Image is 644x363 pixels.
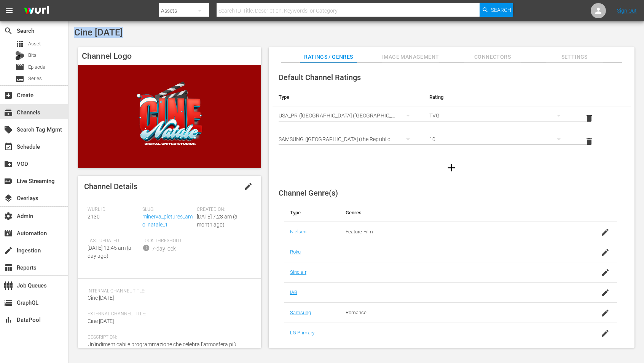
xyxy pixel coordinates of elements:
[84,182,137,191] span: Channel Details
[4,281,13,290] span: Job Queues
[88,334,248,341] span: Description:
[88,245,131,259] span: [DATE] 12:45 am (a day ago)
[4,91,13,100] span: Create
[4,159,13,169] span: VOD
[284,204,340,222] th: Type
[340,204,580,222] th: Genres
[585,114,594,123] span: delete
[4,315,13,324] span: DataPool
[580,132,598,151] button: delete
[279,73,361,82] span: Default Channel Ratings
[28,40,41,48] span: Asset
[74,27,123,38] span: Cine [DATE]
[239,177,257,196] button: edit
[546,52,603,62] span: Settings
[429,105,568,126] div: TVG
[5,6,14,15] span: menu
[197,214,238,228] span: [DATE] 7:28 am (a month ago)
[18,2,55,20] img: ans4CAIJ8jUAAAAAAAAAAAAAAAAAAAAAAAAgQb4GAAAAAAAAAAAAAAAAAAAAAAAAJMjXAAAAAAAAAAAAAAAAAAAAAAAAgAT5G...
[4,177,13,186] span: Live Streaming
[197,207,248,213] span: Created On:
[142,207,193,213] span: Slug:
[4,263,13,272] span: Reports
[273,88,423,106] th: Type
[88,207,139,213] span: Wurl ID:
[15,74,24,84] span: Series
[4,246,13,255] span: Ingestion
[28,75,42,82] span: Series
[28,63,45,71] span: Episode
[580,109,598,127] button: delete
[88,288,248,294] span: Internal Channel Title:
[464,52,521,62] span: Connectors
[617,8,637,14] a: Sign Out
[28,51,37,59] span: Bits
[152,245,176,253] div: 7-day lock
[142,214,193,228] a: minerva_pictures_amoilnatale_1
[290,229,307,235] a: Nielsen
[290,330,314,336] a: LG Primary
[4,194,13,203] span: Overlays
[279,128,417,150] div: SAMSUNG ([GEOGRAPHIC_DATA] (the Republic of))
[585,137,594,146] span: delete
[88,318,114,324] span: Cine [DATE]
[4,229,13,238] span: Automation
[88,214,100,220] span: 2130
[142,244,150,252] span: info
[15,39,24,48] span: Asset
[300,52,357,62] span: Ratings / Genres
[4,26,13,35] span: Search
[279,188,338,198] span: Channel Genre(s)
[4,142,13,151] span: Schedule
[290,249,301,255] a: Roku
[88,295,114,301] span: Cine [DATE]
[142,238,193,244] span: Lock Threshold:
[4,108,13,117] span: Channels
[273,88,631,153] table: simple table
[429,128,568,150] div: 10
[4,298,13,307] span: GraphQL
[15,63,24,72] span: Episode
[290,310,311,315] a: Samsung
[423,88,574,106] th: Rating
[88,311,248,317] span: External Channel Title:
[15,51,24,60] div: Bits
[88,238,139,244] span: Last Updated:
[279,105,417,126] div: USA_PR ([GEOGRAPHIC_DATA] ([GEOGRAPHIC_DATA]))
[480,3,513,17] button: Search
[382,52,439,62] span: Image Management
[78,65,261,168] img: Cine Natale
[4,212,13,221] span: Admin
[4,125,13,134] span: Search Tag Mgmt
[290,269,306,275] a: Sinclair
[78,47,261,65] h4: Channel Logo
[244,182,253,191] span: edit
[290,289,297,295] a: IAB
[491,3,511,17] span: Search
